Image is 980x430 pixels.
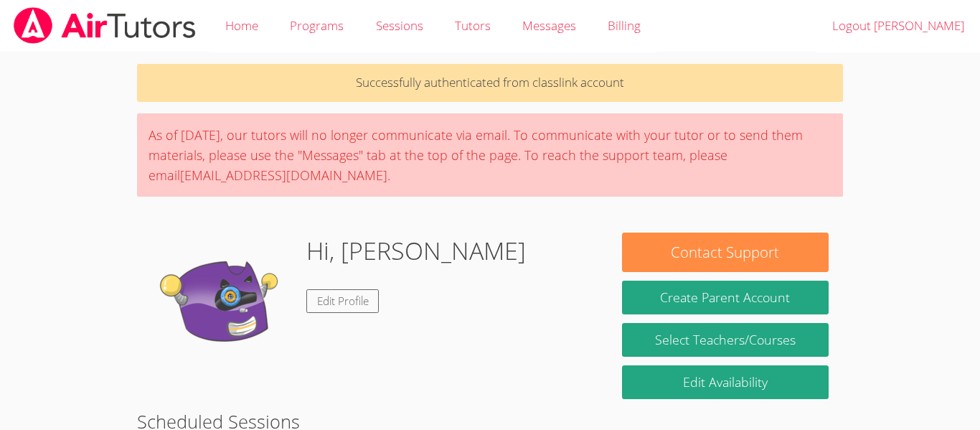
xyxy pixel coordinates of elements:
[151,233,295,376] img: default.png
[622,281,829,314] button: Create Parent Account
[306,289,380,313] a: Edit Profile
[12,7,197,44] img: airtutors_banner-c4298cdbf04f3fff15de1276eac7730deb9818008684d7c2e4769d2f7ddbe033.png
[622,233,829,272] button: Contact Support
[522,17,576,34] span: Messages
[622,323,829,357] a: Select Teachers/Courses
[137,64,843,102] p: Successfully authenticated from classlink account
[306,233,526,269] h1: Hi, [PERSON_NAME]
[622,365,829,399] a: Edit Availability
[137,113,843,197] div: As of [DATE], our tutors will no longer communicate via email. To communicate with your tutor or ...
